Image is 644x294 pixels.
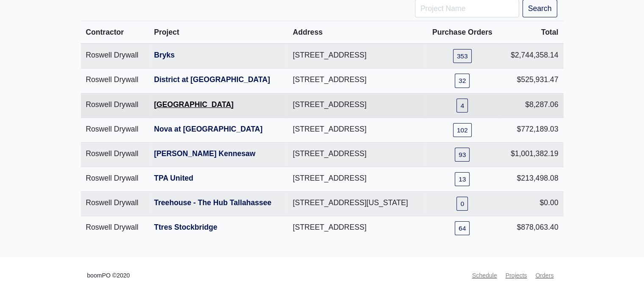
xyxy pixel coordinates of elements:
[287,142,424,167] td: [STREET_ADDRESS]
[287,216,424,241] td: [STREET_ADDRESS]
[453,123,472,137] a: 102
[500,21,564,44] th: Total
[500,142,564,167] td: $1,001,382.19
[81,21,149,44] th: Contractor
[500,69,564,93] td: $525,931.47
[502,267,531,284] a: Projects
[287,69,424,93] td: [STREET_ADDRESS]
[154,75,270,84] a: District at [GEOGRAPHIC_DATA]
[154,100,234,109] a: [GEOGRAPHIC_DATA]
[455,221,470,235] a: 64
[81,44,149,69] td: Roswell Drywall
[287,167,424,191] td: [STREET_ADDRESS]
[469,267,500,284] a: Schedule
[500,167,564,191] td: $213,498.08
[287,191,424,216] td: [STREET_ADDRESS][US_STATE]
[154,125,263,133] a: Nova at [GEOGRAPHIC_DATA]
[287,118,424,142] td: [STREET_ADDRESS]
[453,49,472,63] a: 353
[81,93,149,118] td: Roswell Drywall
[532,267,557,284] a: Orders
[154,149,256,158] a: [PERSON_NAME] Kennesaw
[456,197,468,211] a: 0
[81,142,149,167] td: Roswell Drywall
[154,198,271,207] a: Treehouse - The Hub Tallahassee
[81,118,149,142] td: Roswell Drywall
[500,93,564,118] td: $8,287.06
[456,99,468,113] a: 4
[455,148,470,162] a: 93
[500,118,564,142] td: $772,189.03
[500,191,564,216] td: $0.00
[287,21,424,44] th: Address
[455,74,470,88] a: 32
[81,191,149,216] td: Roswell Drywall
[87,271,130,280] small: boomPO ©2020
[287,93,424,118] td: [STREET_ADDRESS]
[424,21,500,44] th: Purchase Orders
[154,223,218,231] a: Ttres Stockbridge
[81,216,149,241] td: Roswell Drywall
[81,69,149,93] td: Roswell Drywall
[455,172,470,186] a: 13
[154,51,175,59] a: Bryks
[154,174,193,182] a: TPA United
[81,167,149,191] td: Roswell Drywall
[500,44,564,69] td: $2,744,358.14
[149,21,288,44] th: Project
[500,216,564,241] td: $878,063.40
[287,44,424,69] td: [STREET_ADDRESS]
